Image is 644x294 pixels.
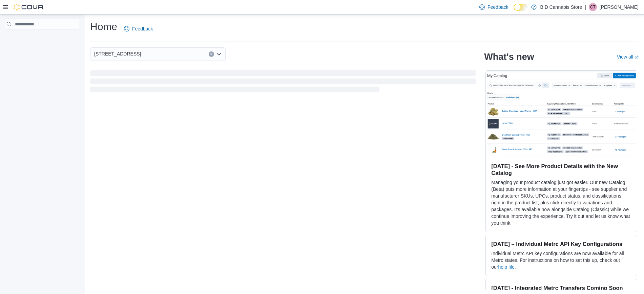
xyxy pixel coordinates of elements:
span: Feedback [487,4,508,10]
h2: What's new [484,51,534,62]
nav: Complex example [4,31,80,47]
span: [STREET_ADDRESS] [94,50,141,58]
a: Feedback [477,0,511,14]
a: Feedback [121,22,155,36]
h3: [DATE] - See More Product Details with the New Catalog [491,163,631,176]
p: [PERSON_NAME] [600,3,639,11]
p: Managing your product catalog just got easier. Our new Catalog (Beta) puts more information at yo... [491,179,631,226]
h3: [DATE] - Integrated Metrc Transfers Coming Soon [491,285,631,291]
span: Loading [90,72,476,93]
a: help file [498,264,515,270]
div: Cody Tomlinson [589,3,597,11]
img: Cova [14,4,44,10]
p: | [585,3,586,11]
svg: External link [635,55,639,60]
span: CT [590,3,596,11]
button: Open list of options [216,51,222,57]
input: Dark Mode [514,4,528,11]
span: Feedback [132,25,153,32]
button: Clear input [209,51,214,57]
h1: Home [90,20,117,33]
p: B D Cannabis Store [540,3,582,11]
p: Individual Metrc API key configurations are now available for all Metrc states. For instructions ... [491,250,631,270]
a: View allExternal link [617,54,639,60]
h3: [DATE] – Individual Metrc API Key Configurations [491,241,631,247]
